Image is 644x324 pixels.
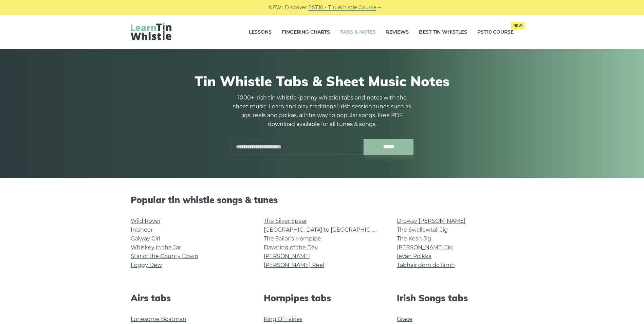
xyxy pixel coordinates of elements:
a: Galway Girl [131,235,160,242]
a: The Sailor’s Hornpipe [264,235,321,242]
a: Wild Rover [131,218,161,224]
img: LearnTinWhistle.com [131,23,171,40]
a: Whiskey in the Jar [131,244,181,251]
a: [PERSON_NAME] Jig [397,244,453,251]
a: Reviews [386,24,409,41]
a: Drowsy [PERSON_NAME] [397,218,465,224]
a: Star of the County Down [131,253,198,259]
a: Lessons [249,24,272,41]
span: New [511,22,525,29]
a: The Kesh Jig [397,235,431,242]
a: Ievan Polkka [397,253,431,259]
a: [GEOGRAPHIC_DATA] to [GEOGRAPHIC_DATA] [264,227,389,233]
h2: Irish Songs tabs [397,293,514,303]
a: Lonesome Boatman [131,316,186,322]
a: The Silver Spear [264,218,307,224]
a: [PERSON_NAME] Reel [264,262,324,268]
a: Fingering Charts [282,24,330,41]
a: Tabhair dom do lámh [397,262,455,268]
a: Foggy Dew [131,262,162,268]
h2: Popular tin whistle songs & tunes [131,195,514,205]
a: The Swallowtail Jig [397,227,448,233]
a: Dawning of the Day [264,244,318,251]
p: 1000+ Irish tin whistle (penny whistle) tabs and notes with the sheet music. Learn and play tradi... [231,93,414,129]
a: [PERSON_NAME] [264,253,311,259]
a: Tabs & Notes [340,24,376,41]
a: Best Tin Whistles [419,24,467,41]
a: Inisheer [131,227,153,233]
a: PST10 CourseNew [477,24,514,41]
h2: Airs tabs [131,293,247,303]
a: Grace [397,316,412,322]
h2: Hornpipes tabs [264,293,381,303]
a: King Of Fairies [264,316,302,322]
h1: Tin Whistle Tabs & Sheet Music Notes [131,73,514,89]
